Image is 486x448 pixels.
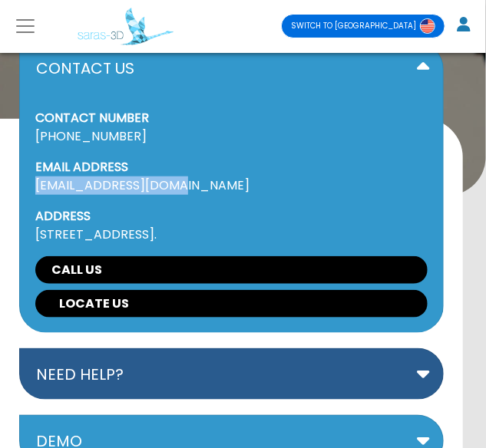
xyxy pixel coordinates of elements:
[35,52,428,84] button: CONTACT US
[420,18,435,34] img: Switch to USA
[35,127,147,145] a: [PHONE_NUMBER]
[78,8,174,45] img: Saras 3D
[35,176,250,194] a: [EMAIL_ADDRESS][DOMAIN_NAME]
[35,256,428,284] a: CALL US
[35,158,428,176] p: EMAIL ADDRESS
[35,207,428,226] p: ADDRESS
[281,14,445,38] a: SWITCH TO [GEOGRAPHIC_DATA]
[35,109,428,127] p: CONTACT NUMBER
[35,290,428,318] a: LOCATE US
[35,358,428,390] button: NEED HELP?
[4,11,47,41] button: Toggle navigation
[35,226,428,244] p: [STREET_ADDRESS].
